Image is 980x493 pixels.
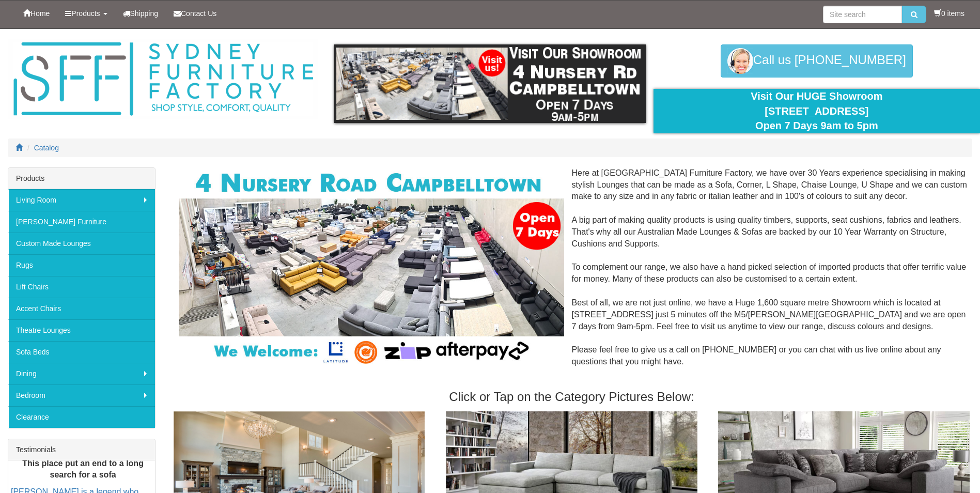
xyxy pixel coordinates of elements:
img: Corner Modular Lounges [179,167,564,368]
li: 0 items [934,8,965,19]
a: Dining [8,363,155,384]
a: Theatre Lounges [8,319,155,341]
div: Here at [GEOGRAPHIC_DATA] Furniture Factory, we have over 30 Years experience specialising in mak... [171,167,972,380]
a: Rugs [8,254,155,276]
a: Custom Made Lounges [8,233,155,254]
a: Living Room [8,189,155,211]
a: Bedroom [8,384,155,406]
a: Clearance [8,406,155,428]
a: Accent Chairs [8,298,155,319]
b: This place put an end to a long search for a sofa [22,459,144,480]
h3: Click or Tap on the Category Pictures Below: [171,390,972,404]
a: Contact Us [166,1,224,26]
img: showroom.gif [334,44,645,123]
a: Sofa Beds [8,341,155,363]
a: Lift Chairs [8,276,155,298]
div: Testimonials [8,439,155,460]
input: Site search [823,6,902,23]
span: Contact Us [181,9,216,18]
div: Visit Our HUGE Showroom [STREET_ADDRESS] Open 7 Days 9am to 5pm [661,89,972,133]
a: Products [57,1,115,26]
img: Sydney Furniture Factory [8,39,318,119]
a: Catalog [34,144,59,152]
div: Products [8,168,155,189]
span: Home [30,9,50,18]
a: [PERSON_NAME] Furniture [8,211,155,233]
a: Home [15,1,57,26]
a: Shipping [115,1,166,26]
span: Products [71,9,100,18]
span: Shipping [130,9,159,18]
